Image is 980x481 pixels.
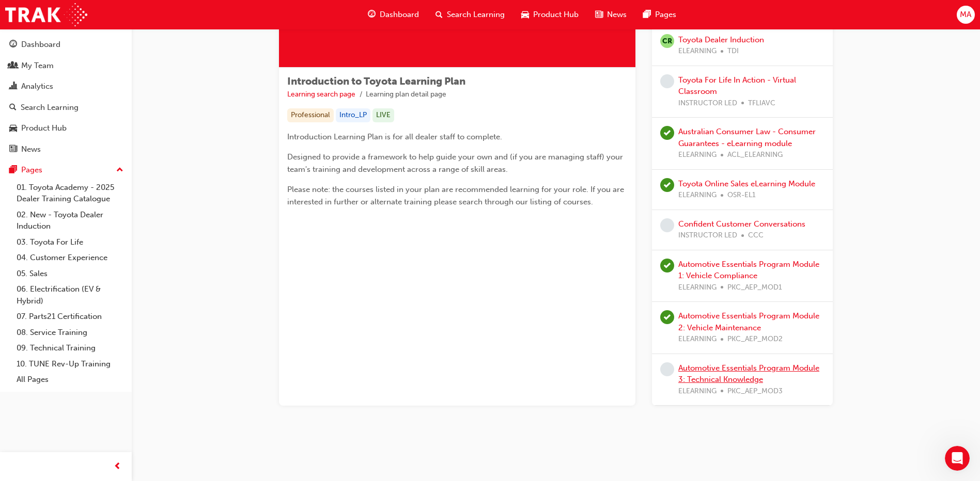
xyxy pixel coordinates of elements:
a: Toyota For Life In Action - Virtual Classroom [678,75,796,97]
span: up-icon [116,164,123,177]
span: CCC [748,230,764,242]
a: Automotive Essentials Program Module 2: Vehicle Maintenance [678,311,819,332]
span: Please note: the courses listed in your plan are recommended learning for your role. If you are i... [287,185,626,206]
a: 04. Customer Experience [12,250,128,266]
a: guage-iconDashboard [360,4,427,25]
a: 07. Parts21 Certification [12,309,128,325]
iframe: Intercom live chat [945,446,970,471]
div: Search Learning [21,102,79,114]
span: OSR-EL1 [727,189,756,201]
a: 09. Technical Training [12,340,128,356]
span: pages-icon [9,166,17,175]
a: Search Learning [4,98,128,117]
span: PKC_AEP_MOD3 [727,386,783,397]
span: learningRecordVerb_PASS-icon [660,310,674,324]
a: Dashboard [4,35,128,54]
a: My Team [4,56,128,75]
span: ELEARNING [678,282,717,294]
span: search-icon [9,103,17,113]
span: guage-icon [9,40,17,50]
a: 01. Toyota Academy - 2025 Dealer Training Catalogue [12,180,128,207]
a: pages-iconPages [635,4,685,25]
span: guage-icon [368,8,376,21]
a: 10. TUNE Rev-Up Training [12,356,128,372]
span: Search Learning [447,9,505,21]
button: DashboardMy TeamAnalyticsSearch LearningProduct HubNews [4,33,128,161]
span: Dashboard [380,9,419,21]
a: 05. Sales [12,266,128,282]
span: ELEARNING [678,149,717,161]
div: My Team [21,60,54,72]
div: Professional [287,108,334,122]
span: learningRecordVerb_PASS-icon [660,259,674,272]
a: Product Hub [4,119,128,138]
span: news-icon [595,8,603,21]
span: chart-icon [9,82,17,91]
span: people-icon [9,61,17,71]
span: prev-icon [114,460,121,473]
img: Trak [5,3,87,26]
span: learningRecordVerb_NONE-icon [660,74,674,88]
button: Pages [4,161,128,180]
div: Product Hub [21,122,67,134]
span: Introduction to Toyota Learning Plan [287,75,465,87]
span: ELEARNING [678,189,717,201]
a: Australian Consumer Law - Consumer Guarantees - eLearning module [678,127,816,148]
span: TDI [727,45,739,57]
div: Dashboard [21,39,60,51]
a: Confident Customer Conversations [678,219,805,229]
span: car-icon [521,8,529,21]
a: Toyota Dealer Induction [678,35,764,44]
a: News [4,140,128,159]
span: learningRecordVerb_COMPLETE-icon [660,126,674,140]
span: Introduction Learning Plan is for all dealer staff to complete. [287,132,502,141]
a: Analytics [4,77,128,96]
li: Learning plan detail page [366,89,446,101]
span: ELEARNING [678,333,717,345]
a: 02. New - Toyota Dealer Induction [12,207,128,234]
span: car-icon [9,124,17,133]
a: Toyota Online Sales eLearning Module [678,179,815,188]
a: Learning search page [287,90,355,99]
div: Intro_LP [336,108,370,122]
span: search-icon [435,8,443,21]
a: 06. Electrification (EV & Hybrid) [12,281,128,309]
div: Analytics [21,81,53,92]
span: null-icon [660,34,674,48]
a: Automotive Essentials Program Module 3: Technical Knowledge [678,363,819,384]
span: INSTRUCTOR LED [678,98,737,109]
div: Pages [21,164,42,176]
span: Designed to provide a framework to help guide your own and (if you are managing staff) your team'... [287,152,625,174]
span: TFLIAVC [748,98,775,109]
span: News [607,9,627,21]
a: Automotive Essentials Program Module 1: Vehicle Compliance [678,260,819,281]
div: LIVE [372,108,394,122]
span: PKC_AEP_MOD2 [727,333,783,345]
button: MA [957,6,975,24]
a: 08. Service Training [12,325,128,341]
span: news-icon [9,145,17,154]
span: MA [960,9,971,21]
span: pages-icon [643,8,651,21]
span: ACL_ELEARNING [727,149,783,161]
span: learningRecordVerb_NONE-icon [660,218,674,232]
a: car-iconProduct Hub [513,4,587,25]
span: learningRecordVerb_NONE-icon [660,362,674,376]
span: INSTRUCTOR LED [678,230,737,242]
span: ELEARNING [678,45,717,57]
span: PKC_AEP_MOD1 [727,282,782,294]
a: 03. Toyota For Life [12,234,128,250]
a: All Pages [12,372,128,388]
span: learningRecordVerb_PASS-icon [660,178,674,192]
a: news-iconNews [587,4,635,25]
span: ELEARNING [678,386,717,397]
span: Pages [655,9,676,21]
div: News [21,143,41,155]
a: search-iconSearch Learning [427,4,513,25]
span: Product Hub [533,9,579,21]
